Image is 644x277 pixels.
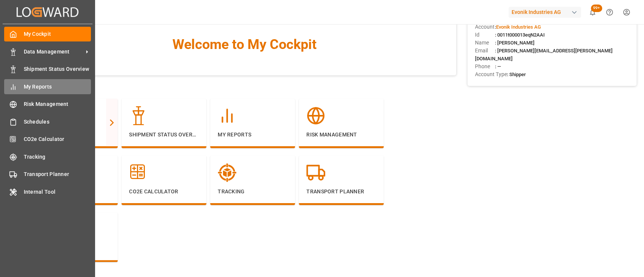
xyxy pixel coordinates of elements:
[509,7,581,18] div: Evonik Industries AG
[33,83,456,93] span: Navigation
[475,63,495,70] span: Phone
[475,31,495,39] span: Id
[495,24,541,30] span: :
[509,5,584,19] button: Evonik Industries AG
[4,132,91,147] a: CO2e Calculator
[24,188,91,196] span: Internal Tool
[129,188,199,196] p: CO2e Calculator
[4,184,91,199] a: Internal Tool
[475,48,613,61] span: : [PERSON_NAME][EMAIL_ADDRESS][PERSON_NAME][DOMAIN_NAME]
[129,131,199,139] p: Shipment Status Overview
[495,64,501,69] span: : —
[24,100,91,108] span: Risk Management
[495,32,545,38] span: : 0011t000013eqN2AAI
[24,83,91,91] span: My Reports
[475,47,495,55] span: Email
[24,135,91,143] span: CO2e Calculator
[475,39,495,47] span: Name
[4,79,91,94] a: My Reports
[48,34,441,55] span: Welcome to My Cockpit
[507,72,526,77] span: : Shipper
[591,5,602,12] span: 99+
[4,62,91,77] a: Shipment Status Overview
[24,65,91,73] span: Shipment Status Overview
[495,40,535,46] span: : [PERSON_NAME]
[24,30,91,38] span: My Cockpit
[306,131,376,139] p: Risk Management
[584,4,601,21] button: show 101 new notifications
[24,118,91,126] span: Schedules
[24,48,83,56] span: Data Management
[4,27,91,41] a: My Cockpit
[306,188,376,196] p: Transport Planner
[601,4,618,21] button: Help Center
[496,24,541,30] span: Evonik Industries AG
[24,170,91,178] span: Transport Planner
[4,97,91,112] a: Risk Management
[4,114,91,129] a: Schedules
[4,167,91,182] a: Transport Planner
[475,70,507,78] span: Account Type
[218,188,287,196] p: Tracking
[218,131,287,139] p: My Reports
[24,153,91,161] span: Tracking
[475,23,495,31] span: Account
[4,149,91,164] a: Tracking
